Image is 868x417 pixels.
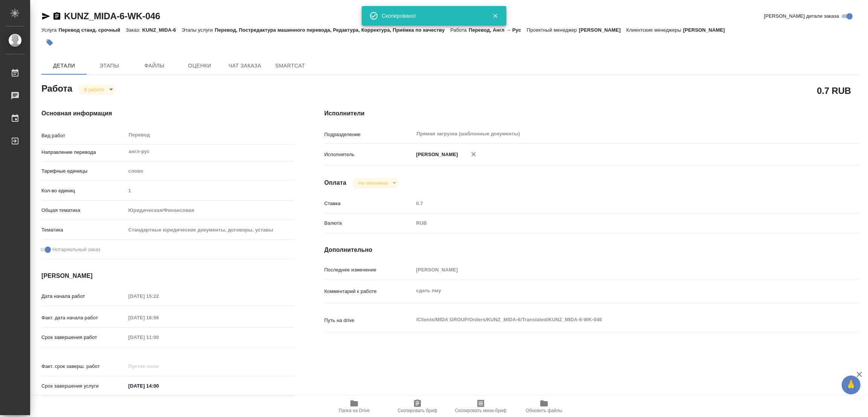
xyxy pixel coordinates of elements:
[455,408,506,413] span: Скопировать мини-бриф
[324,219,414,227] p: Валюта
[324,245,860,254] h4: Дополнительно
[382,12,481,20] div: Скопировано!
[126,224,294,236] div: Стандартные юридические документы, договоры, уставы
[626,27,683,33] p: Клиентские менеджеры
[126,204,294,217] div: Юридическая/Финансовая
[579,27,626,33] p: [PERSON_NAME]
[764,12,839,20] span: [PERSON_NAME] детали заказа
[82,86,107,93] button: В работе
[58,27,126,33] p: Перевод станд. срочный
[142,27,182,33] p: KUNZ_MIDA-6
[78,84,116,95] div: В работе
[41,12,50,21] button: Скопировать ссылку для ЯМессенджера
[41,363,126,370] p: Факт. срок заверш. работ
[414,284,815,297] textarea: сдать пму
[41,382,126,390] p: Срок завершения услуги
[414,198,815,209] input: Пустое поле
[465,146,482,163] button: Удалить исполнителя
[352,178,399,188] div: В работе
[324,109,860,118] h4: Исполнители
[324,178,347,187] h4: Оплата
[683,27,730,33] p: [PERSON_NAME]
[386,396,449,417] button: Скопировать бриф
[126,27,142,33] p: Заказ:
[324,200,414,207] p: Ставка
[356,180,390,186] button: Не оплачена
[450,27,469,33] p: Работа
[324,288,414,295] p: Комментарий к работе
[527,27,579,33] p: Проектный менеджер
[414,217,815,230] div: RUB
[414,151,458,158] p: [PERSON_NAME]
[41,271,294,281] h4: [PERSON_NAME]
[126,312,192,323] input: Пустое поле
[41,334,126,341] p: Срок завершения работ
[414,313,815,326] textarea: /Clients/MIDA GROUP/Orders/KUNZ_MIDA-6/Translated/KUNZ_MIDA-6-WK-046
[91,61,127,71] span: Этапы
[136,61,173,71] span: Файлы
[324,266,414,274] p: Последнее изменение
[817,84,851,97] h2: 0.7 RUB
[324,131,414,138] p: Подразделение
[41,187,126,195] p: Кол-во единиц
[41,293,126,300] p: Дата начала работ
[449,396,512,417] button: Скопировать мини-бриф
[41,207,126,214] p: Общая тематика
[41,167,126,175] p: Тарифные единицы
[324,151,414,158] p: Исполнитель
[227,61,263,71] span: Чат заказа
[41,226,126,234] p: Тематика
[126,361,192,372] input: Пустое поле
[126,380,192,391] input: ✎ Введи что-нибудь
[397,408,437,413] span: Скопировать бриф
[41,314,126,322] p: Факт. дата начала работ
[469,27,527,33] p: Перевод, Англ → Рус
[52,12,61,21] button: Скопировать ссылку
[414,264,815,275] input: Пустое поле
[845,377,857,393] span: 🙏
[339,408,370,413] span: Папка на Drive
[512,396,576,417] button: Обновить файлы
[182,27,215,33] p: Этапы услуги
[324,317,414,324] p: Путь на drive
[126,165,294,178] div: слово
[487,12,503,19] button: Закрыть
[272,61,308,71] span: SmartCat
[41,34,58,51] button: Добавить тэг
[41,27,58,33] p: Услуга
[52,246,100,253] span: Нотариальный заказ
[41,149,126,156] p: Направление перевода
[526,408,562,413] span: Обновить файлы
[126,185,294,196] input: Пустое поле
[215,27,450,33] p: Перевод, Постредактура машинного перевода, Редактура, Корректура, Приёмка по качеству
[322,396,386,417] button: Папка на Drive
[126,291,192,302] input: Пустое поле
[46,61,82,71] span: Детали
[842,376,860,394] button: 🙏
[41,109,294,118] h4: Основная информация
[64,11,160,21] a: KUNZ_MIDA-6-WK-046
[182,61,218,71] span: Оценки
[126,332,192,343] input: Пустое поле
[41,81,72,95] h2: Работа
[41,132,126,140] p: Вид работ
